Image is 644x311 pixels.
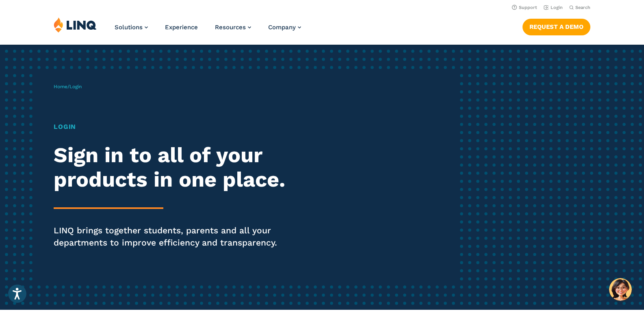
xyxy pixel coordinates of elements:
[115,17,301,44] nav: Primary Navigation
[115,24,148,31] a: Solutions
[54,84,67,89] a: Home
[575,5,590,10] span: Search
[54,122,302,132] h1: Login
[609,278,632,301] button: Hello, have a question? Let’s chat.
[569,4,590,11] button: Open Search Bar
[268,24,296,31] span: Company
[165,24,198,31] a: Experience
[115,24,143,31] span: Solutions
[268,24,301,31] a: Company
[215,24,246,31] span: Resources
[512,5,537,10] a: Support
[523,17,590,35] nav: Button Navigation
[54,143,302,192] h2: Sign in to all of your products in one place.
[69,84,82,89] span: Login
[544,5,563,10] a: Login
[54,17,97,33] img: LINQ | K‑12 Software
[54,84,82,89] span: /
[215,24,251,31] a: Resources
[523,19,590,35] a: Request a Demo
[54,224,302,249] p: LINQ brings together students, parents and all your departments to improve efficiency and transpa...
